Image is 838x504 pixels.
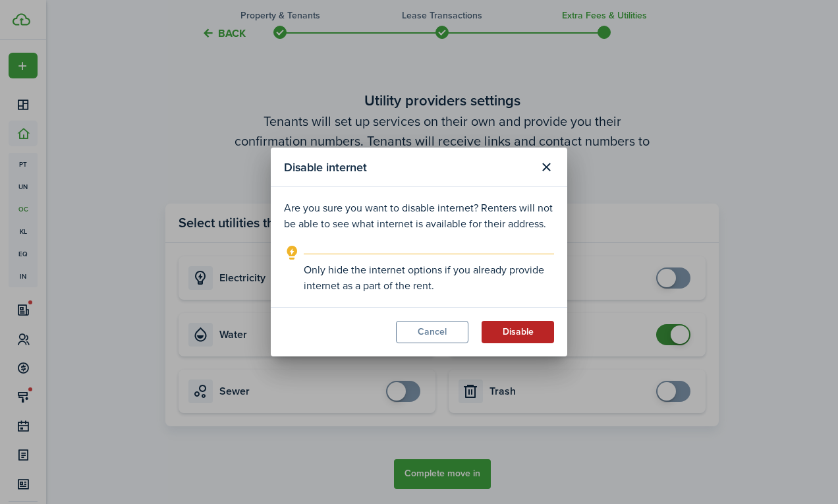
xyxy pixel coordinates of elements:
button: Close modal [535,156,557,179]
explanation-description: Only hide the internet options if you already provide internet as a part of the rent. [304,262,554,294]
button: Cancel [396,321,468,343]
p: Are you sure you want to disable internet? Renters will not be able to see what internet is avail... [284,200,554,232]
i: outline [284,245,300,261]
modal-title: Disable internet [284,154,532,180]
button: Disable [482,321,554,343]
